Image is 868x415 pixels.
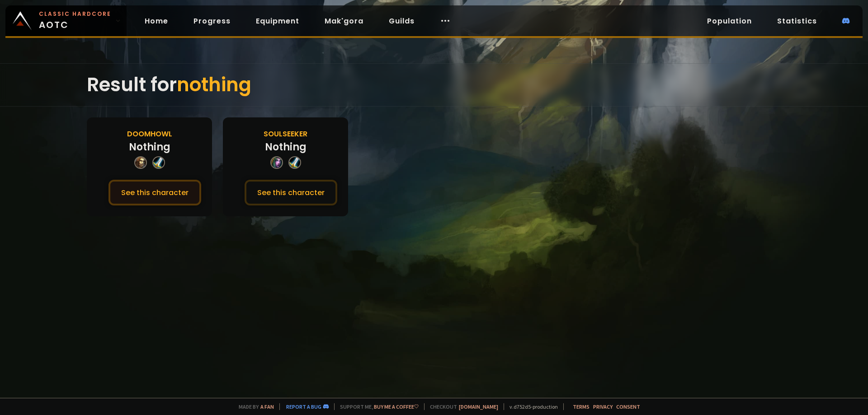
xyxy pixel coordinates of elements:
a: Statistics [770,12,824,30]
span: Checkout [424,403,498,410]
div: Doomhowl [127,128,172,140]
a: Population [700,12,759,30]
span: Support me, [334,403,419,410]
a: Home [137,12,175,30]
div: Soulseeker [264,128,307,140]
a: Buy me a coffee [374,403,419,410]
a: Mak'gora [317,12,371,30]
span: v. d752d5 - production [504,403,558,410]
a: Report a bug [286,403,321,410]
a: a fan [260,403,274,410]
a: Terms [573,403,590,410]
a: Classic HardcoreAOTC [5,5,127,36]
button: See this character [108,180,201,205]
small: Classic Hardcore [39,10,111,18]
a: Equipment [249,12,307,30]
a: Progress [186,12,238,30]
div: Nothing [265,140,307,154]
a: Consent [616,403,640,410]
a: Guilds [382,12,422,30]
div: Result for [87,64,781,106]
a: [DOMAIN_NAME] [459,403,498,410]
span: Made by [233,403,274,410]
button: See this character [245,180,337,205]
span: AOTC [39,10,111,32]
a: Privacy [593,403,613,410]
span: nothing [177,71,251,98]
div: Nothing [129,140,170,154]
